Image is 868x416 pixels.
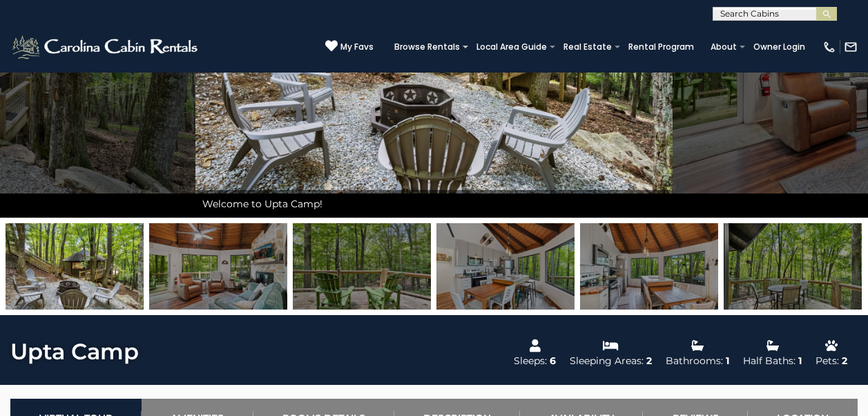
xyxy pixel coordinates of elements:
div: Welcome to Upta Camp! [195,190,673,218]
img: 167080984 [149,223,287,310]
a: My Favs [325,39,374,54]
img: phone-regular-white.png [822,40,836,54]
img: 167080986 [436,223,575,310]
img: 167080997 [724,223,862,310]
a: Browse Rentals [387,37,467,57]
a: Rental Program [621,37,701,57]
img: 167080979 [6,223,144,310]
a: Owner Login [746,37,812,57]
a: About [704,37,744,57]
img: mail-regular-white.png [844,40,858,54]
img: White-1-2.png [10,33,202,61]
a: Real Estate [557,37,619,57]
img: 167080987 [580,223,718,310]
a: Local Area Guide [470,37,554,57]
img: 167080996 [293,223,431,310]
span: My Favs [340,41,374,53]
